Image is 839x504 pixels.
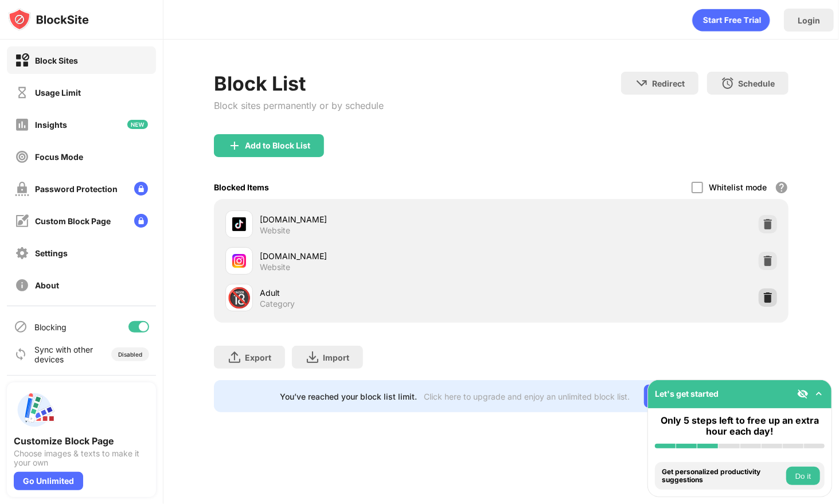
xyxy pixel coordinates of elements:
[15,246,29,260] img: settings-off.svg
[214,182,269,192] div: Blocked Items
[424,392,630,401] div: Click here to upgrade and enjoy an unlimited block list.
[35,88,81,97] div: Usage Limit
[35,216,111,226] div: Custom Block Page
[14,472,83,490] div: Go Unlimited
[15,85,29,100] img: time-usage-off.svg
[232,254,246,268] img: favicons
[14,449,149,467] div: Choose images & texts to make it your own
[15,214,29,228] img: customize-block-page-off.svg
[798,15,820,25] div: Login
[280,392,417,401] div: You’ve reached your block list limit.
[245,141,310,150] div: Add to Block List
[35,56,78,65] div: Block Sites
[34,322,67,332] div: Blocking
[35,120,67,130] div: Insights
[134,214,148,228] img: lock-menu.svg
[14,347,28,361] img: sync-icon.svg
[14,320,28,334] img: blocking-icon.svg
[8,8,89,31] img: logo-blocksite.svg
[227,286,251,310] div: 🔞
[35,152,83,162] div: Focus Mode
[134,182,148,196] img: lock-menu.svg
[35,184,118,194] div: Password Protection
[14,389,55,431] img: push-custom-page.svg
[786,467,820,485] button: Do it
[644,385,723,408] div: Go Unlimited
[260,225,290,236] div: Website
[692,9,770,32] div: animation
[652,79,685,88] div: Redirect
[15,278,29,292] img: about-off.svg
[127,120,148,129] img: new-icon.svg
[260,299,295,309] div: Category
[214,72,384,95] div: Block List
[14,435,149,447] div: Customize Block Page
[15,182,29,196] img: password-protection-off.svg
[709,182,767,192] div: Whitelist mode
[35,248,68,258] div: Settings
[15,118,29,132] img: insights-off.svg
[797,388,809,400] img: eye-not-visible.svg
[118,351,142,358] div: Disabled
[655,389,719,398] div: Let's get started
[260,262,290,272] div: Website
[245,353,271,362] div: Export
[35,280,59,290] div: About
[260,250,501,262] div: [DOMAIN_NAME]
[260,287,501,299] div: Adult
[662,468,783,485] div: Get personalized productivity suggestions
[738,79,775,88] div: Schedule
[655,415,825,437] div: Only 5 steps left to free up an extra hour each day!
[813,388,825,400] img: omni-setup-toggle.svg
[260,213,501,225] div: [DOMAIN_NAME]
[34,345,93,364] div: Sync with other devices
[232,217,246,231] img: favicons
[15,150,29,164] img: focus-off.svg
[15,53,29,68] img: block-on.svg
[323,353,349,362] div: Import
[214,100,384,111] div: Block sites permanently or by schedule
